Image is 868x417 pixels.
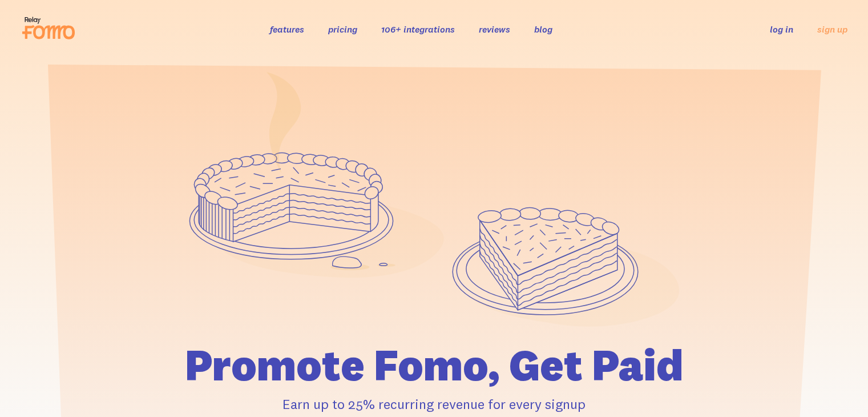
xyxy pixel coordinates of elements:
p: Earn up to 25% recurring revenue for every signup [116,394,753,414]
a: features [270,23,304,35]
a: pricing [328,23,357,35]
a: sign up [817,23,847,35]
a: reviews [479,23,510,35]
h1: Promote Fomo, Get Paid [116,343,753,387]
a: 106+ integrations [381,23,455,35]
a: blog [534,23,552,35]
a: log in [770,23,793,35]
